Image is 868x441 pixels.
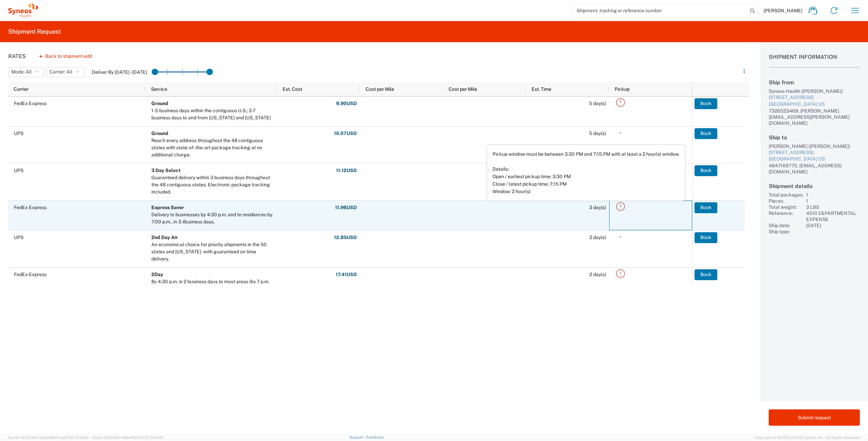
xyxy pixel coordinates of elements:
[695,128,717,139] button: Book
[92,436,164,440] span: Client: 2025.18.0-198a450
[769,228,803,235] div: Ship type:
[336,271,357,278] strong: 17.41 USD
[769,210,803,222] div: Reference:
[769,149,860,163] a: [STREET_ADDRESS][GEOGRAPHIC_DATA] US
[769,409,860,426] button: Submit request
[695,165,717,176] button: Book
[449,86,477,92] span: Cost per Mile
[769,198,803,204] div: Pieces
[755,435,860,441] span: Copyright © [DATE]-[DATE] Agistix Inc., All Rights Reserved
[589,235,606,240] span: 2 day(s)
[335,269,357,280] button: 17.41USD
[334,128,357,139] button: 10.07USD
[769,88,860,94] div: Syneos Health ([PERSON_NAME])
[769,94,860,101] div: [STREET_ADDRESS]
[151,86,167,92] span: Service
[137,436,164,440] span: [DATE] 10:06:13
[806,204,860,210] div: 3 LBS
[14,272,47,277] span: FedEx Express
[335,204,357,211] strong: 11.96 USD
[151,241,274,262] div: An economical choice for priority shipments in the 50 states and Puerto Rico - with guaranteed on...
[49,69,72,75] span: Carrier: All
[769,54,860,68] h1: Shipment Information
[769,163,860,175] div: 4847169770, [EMAIL_ADDRESS][DOMAIN_NAME]
[151,101,168,106] b: Ground
[806,210,860,222] div: 4510 DEPARTMENTAL EXPENSE
[806,222,860,228] div: [DATE]
[14,168,23,173] span: UPS
[769,143,860,149] div: [PERSON_NAME] ([PERSON_NAME])
[589,272,606,277] span: 2 day(s)
[769,192,803,198] div: Total packages:
[8,67,44,77] button: Mode: All
[151,137,274,158] div: Reach every address throughout the 48 contiguous states with state-of-the-art package tracking at...
[349,435,366,439] a: Support
[151,107,274,121] div: 1-5 business days within the contiguous U.S.; 3-7 business days to and from Alaska and Hawaii
[336,167,357,174] strong: 11.12 USD
[769,156,860,163] div: [GEOGRAPHIC_DATA] US
[151,205,184,210] b: Express Saver
[92,69,147,75] label: Deliver By [DATE] - [DATE]
[151,168,181,173] b: 3 Day Select
[615,86,630,92] span: Pickup
[283,86,302,92] span: Est. Cost
[34,50,98,62] button: Back to shipment edit
[769,108,860,126] div: 7326523469, [PERSON_NAME][EMAIL_ADDRESS][PERSON_NAME][DOMAIN_NAME]
[571,4,748,17] input: Shipment, tracking or reference number
[46,67,85,77] button: Carrier: All
[8,436,89,440] span: Server: 2025.18.0-a0edd1917ac
[769,94,860,107] a: [STREET_ADDRESS][GEOGRAPHIC_DATA] US
[14,101,47,106] span: FedEx Express
[335,202,357,213] button: 11.96USD
[14,205,47,210] span: FedEx Express
[806,198,860,204] div: 1
[769,149,860,156] div: [STREET_ADDRESS]
[151,174,274,196] div: Guaranteed delivery within 3 business days throughout the 48 contiguous states. Electronic packag...
[151,272,163,277] b: 2Day
[769,101,860,108] div: [GEOGRAPHIC_DATA] US
[151,278,274,292] div: By 4:30 p.m. in 2 business days to most areas (by 7 p.m. to residences).
[62,436,89,440] span: [DATE] 10:10:00
[336,165,357,176] button: 11.12USD
[695,269,717,280] button: Book
[589,101,606,106] span: 5 day(s)
[14,131,23,136] span: UPS
[336,98,357,109] button: 9.90USD
[589,131,606,136] span: 5 day(s)
[334,130,357,137] strong: 10.07 USD
[764,7,802,14] span: [PERSON_NAME]
[14,235,23,240] span: UPS
[532,86,551,92] span: Est. Time
[806,192,860,198] div: 1
[8,53,26,60] h1: Rates
[695,98,717,109] button: Book
[695,232,717,243] button: Book
[14,86,29,92] span: Carrier
[769,183,860,189] h2: Shipment details
[336,100,357,107] strong: 9.90 USD
[151,131,168,136] b: Ground
[366,86,394,92] span: Cost per Mile
[769,204,803,210] div: Total weight:
[769,222,803,228] div: Ship date:
[334,234,357,241] strong: 12.85 USD
[589,205,606,210] span: 3 day(s)
[334,232,357,243] button: 12.85USD
[8,28,61,36] h2: Shipment Request
[695,202,717,213] button: Book
[366,435,384,439] a: Feedback
[151,211,274,225] div: Delivery to businesses by 4:30 p.m. and to residences by 7:00 p.m., in 3-Business days.
[151,235,178,240] b: 2nd Day Air
[11,69,32,75] span: Mode: All
[769,134,860,141] h2: Ship to
[769,79,860,86] h2: Ship from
